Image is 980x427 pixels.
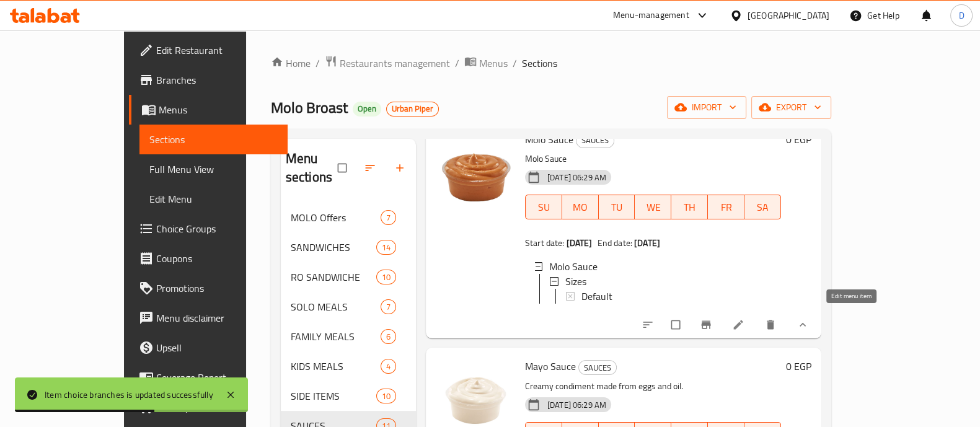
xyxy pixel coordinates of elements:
[271,55,831,71] nav: breadcrumb
[156,340,278,355] span: Upsell
[525,195,562,219] button: SU
[377,242,395,253] span: 14
[562,195,599,219] button: MO
[353,102,381,117] div: Open
[139,154,288,184] a: Full Menu View
[281,351,416,381] div: KIDS MEALS4
[522,56,557,71] span: Sections
[634,235,660,251] b: [DATE]
[45,388,213,402] div: Item choice branches is updated successfully
[381,301,395,313] span: 7
[525,357,576,376] span: Mayo Sauce
[455,56,459,71] li: /
[281,232,416,262] div: SANDWICHES14
[581,289,612,304] span: Default
[291,329,381,344] span: FAMILY MEALS
[713,198,739,216] span: FR
[634,311,664,338] button: sort-choices
[604,198,630,216] span: TU
[692,311,722,338] button: Branch-specific-item
[129,95,288,125] a: Menus
[525,379,781,394] p: Creamy condiment made from eggs and oil.
[744,195,781,219] button: SA
[667,96,746,119] button: import
[281,292,416,322] div: SOLO MEALS7
[129,303,288,333] a: Menu disclaimer
[156,43,278,58] span: Edit Restaurant
[291,359,381,374] span: KIDS MEALS
[513,56,517,71] li: /
[156,310,278,325] span: Menu disclaimer
[567,198,594,216] span: MO
[542,399,611,411] span: [DATE] 06:29 AM
[531,198,557,216] span: SU
[576,133,614,148] div: SAUCES
[291,270,376,284] span: RO SANDWICHE
[291,240,376,255] span: SANDWICHES
[271,56,311,71] a: Home
[286,149,338,187] h2: Menu sections
[271,94,348,121] span: Molo Broast
[464,55,508,71] a: Menus
[635,195,671,219] button: WE
[291,389,376,403] span: SIDE ITEMS
[749,198,776,216] span: SA
[377,390,395,402] span: 10
[281,262,416,292] div: RO SANDWICHE10
[129,65,288,95] a: Branches
[387,103,438,114] span: Urban Piper
[579,361,616,375] span: SAUCES
[149,191,278,206] span: Edit Menu
[129,363,288,392] a: Coverage Report
[353,103,381,114] span: Open
[708,195,744,219] button: FR
[677,100,736,115] span: import
[599,195,635,219] button: TU
[565,274,586,289] span: Sizes
[525,130,573,149] span: Molo Sauce
[139,125,288,154] a: Sections
[129,244,288,273] a: Coupons
[156,281,278,296] span: Promotions
[156,251,278,266] span: Coupons
[381,212,395,224] span: 7
[757,311,787,338] button: delete
[156,73,278,87] span: Branches
[376,270,396,284] div: items
[748,9,829,22] div: [GEOGRAPHIC_DATA]
[786,358,811,375] h6: 0 EGP
[149,162,278,177] span: Full Menu View
[640,198,666,216] span: WE
[325,55,450,71] a: Restaurants management
[149,132,278,147] span: Sections
[291,299,381,314] span: SOLO MEALS
[139,184,288,214] a: Edit Menu
[129,214,288,244] a: Choice Groups
[156,221,278,236] span: Choice Groups
[129,35,288,65] a: Edit Restaurant
[578,360,617,375] div: SAUCES
[281,381,416,411] div: SIDE ITEMS10
[377,271,395,283] span: 10
[613,8,689,23] div: Menu-management
[676,198,703,216] span: TH
[381,299,396,314] div: items
[576,133,614,147] span: SAUCES
[786,131,811,148] h6: 0 EGP
[281,322,416,351] div: FAMILY MEALS6
[381,361,395,372] span: 4
[525,151,781,167] p: Molo Sauce
[340,56,450,71] span: Restaurants management
[751,96,831,119] button: export
[436,131,515,210] img: Molo Sauce
[671,195,708,219] button: TH
[156,370,278,385] span: Coverage Report
[381,329,396,344] div: items
[664,313,690,337] span: Select to update
[567,235,593,251] b: [DATE]
[129,273,288,303] a: Promotions
[376,389,396,403] div: items
[381,331,395,343] span: 6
